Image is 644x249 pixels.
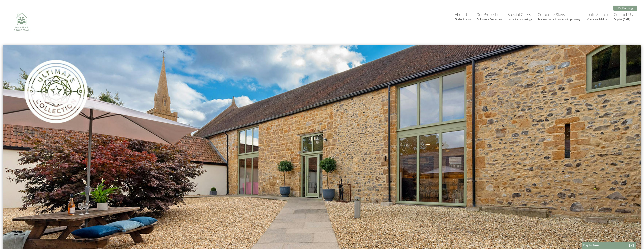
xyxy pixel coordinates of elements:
[587,12,608,21] a: Date SearchCheck availability
[508,18,532,21] small: Last minute bookings
[587,18,608,21] small: Check availability
[538,12,582,21] a: Corporate StaysTeam retreats & Leadership get-aways
[508,12,532,21] a: Special OffersLast minute bookings
[538,18,582,21] small: Team retreats & Leadership get-aways
[476,12,502,21] a: Our PropertiesExplore our Properties
[476,18,502,21] small: Explore our Properties
[583,243,634,247] p: Enquire Now
[455,12,471,21] a: About UsFind out more
[614,18,633,21] small: Enquire [DATE]
[614,12,633,21] a: Contact UsEnquire [DATE]
[5,10,38,44] img: Malherbie Group Stays
[613,6,637,11] a: My Booking
[455,18,471,21] small: Find out more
